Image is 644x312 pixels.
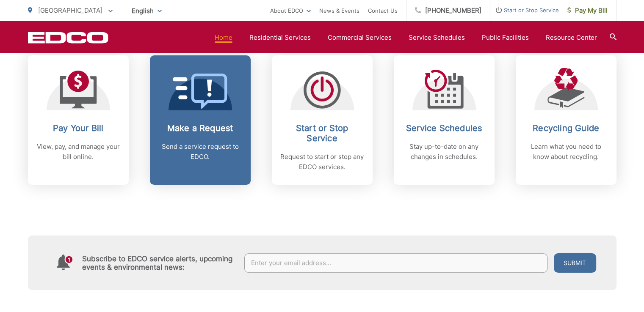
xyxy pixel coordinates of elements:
[125,3,168,18] span: English
[319,5,359,16] a: News & Events
[567,5,608,16] span: Pay My Bill
[150,55,251,185] a: Make a Request Send a service request to EDCO.
[402,142,486,162] p: Stay up-to-date on any changes in schedules.
[546,33,597,43] a: Resource Center
[28,55,129,185] a: Pay Your Bill View, pay, and manage your bill online.
[28,32,108,44] a: EDCD logo. Return to the homepage.
[554,253,596,273] button: Submit
[516,55,616,185] a: Recycling Guide Learn what you need to know about recycling.
[244,253,547,273] input: Enter your email address...
[249,33,311,43] a: Residential Services
[280,123,364,143] h2: Start or Stop Service
[482,33,529,43] a: Public Facilities
[36,123,120,133] h2: Pay Your Bill
[524,142,608,162] p: Learn what you need to know about recycling.
[36,142,120,162] p: View, pay, and manage your bill online.
[328,33,392,43] a: Commercial Services
[158,142,242,162] p: Send a service request to EDCO.
[368,5,398,16] a: Contact Us
[38,6,102,14] span: [GEOGRAPHIC_DATA]
[524,123,608,133] h2: Recycling Guide
[270,5,311,16] a: About EDCO
[394,55,495,185] a: Service Schedules Stay up-to-date on any changes in schedules.
[402,123,486,133] h2: Service Schedules
[409,33,465,43] a: Service Schedules
[215,33,232,43] a: Home
[280,152,364,172] p: Request to start or stop any EDCO services.
[158,123,242,133] h2: Make a Request
[82,255,236,271] h4: Subscribe to EDCO service alerts, upcoming events & environmental news:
